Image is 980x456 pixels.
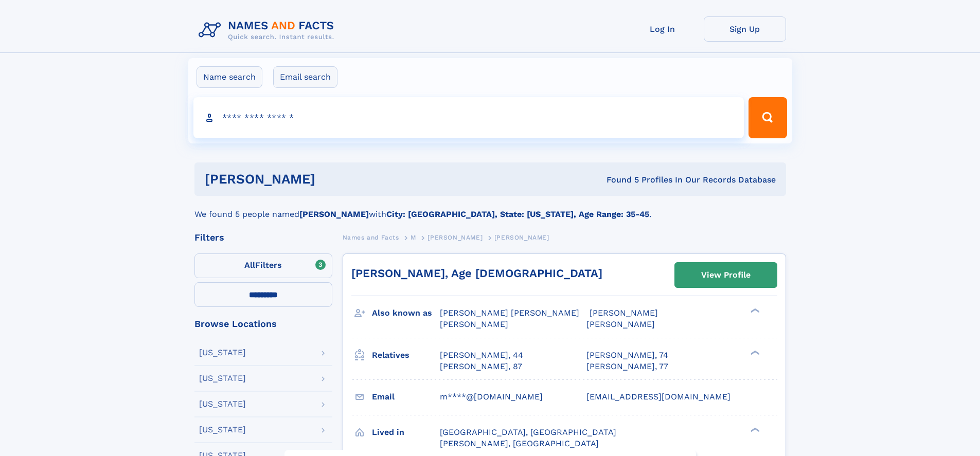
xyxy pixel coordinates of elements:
[372,424,440,441] h3: Lived in
[590,308,658,318] span: [PERSON_NAME]
[440,427,616,437] span: [GEOGRAPHIC_DATA], [GEOGRAPHIC_DATA]
[372,304,440,322] h3: Also known as
[586,392,730,402] span: [EMAIL_ADDRESS][DOMAIN_NAME]
[411,234,416,241] span: M
[372,346,440,364] h3: Relatives
[586,361,668,372] a: [PERSON_NAME], 77
[748,307,760,314] div: ❯
[386,209,649,219] b: City: [GEOGRAPHIC_DATA], State: [US_STATE], Age Range: 35-45
[194,319,332,329] div: Browse Locations
[244,260,255,270] span: All
[427,231,483,244] a: [PERSON_NAME]
[675,263,777,287] a: View Profile
[440,361,522,372] a: [PERSON_NAME], 87
[372,388,440,406] h3: Email
[494,234,549,241] span: [PERSON_NAME]
[197,66,262,88] label: Name search
[273,66,337,88] label: Email search
[193,97,744,138] input: search input
[586,319,655,329] span: [PERSON_NAME]
[205,173,461,186] h1: [PERSON_NAME]
[749,97,787,138] button: Search Button
[461,174,776,186] div: Found 5 Profiles In Our Records Database
[586,350,668,361] a: [PERSON_NAME], 74
[748,426,760,433] div: ❯
[194,16,343,44] img: Logo Names and Facts
[194,253,332,278] label: Filters
[351,267,602,280] a: [PERSON_NAME], Age [DEMOGRAPHIC_DATA]
[411,231,416,244] a: M
[701,263,751,287] div: View Profile
[440,308,579,318] span: [PERSON_NAME] [PERSON_NAME]
[199,400,246,408] div: [US_STATE]
[199,349,246,357] div: [US_STATE]
[621,16,704,42] a: Log In
[194,196,786,221] div: We found 5 people named with .
[194,233,332,242] div: Filters
[199,374,246,382] div: [US_STATE]
[440,319,508,329] span: [PERSON_NAME]
[199,426,246,434] div: [US_STATE]
[299,209,369,219] b: [PERSON_NAME]
[440,439,599,448] span: [PERSON_NAME], [GEOGRAPHIC_DATA]
[748,349,760,356] div: ❯
[440,350,523,361] a: [PERSON_NAME], 44
[343,231,399,244] a: Names and Facts
[704,16,786,42] a: Sign Up
[427,234,483,241] span: [PERSON_NAME]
